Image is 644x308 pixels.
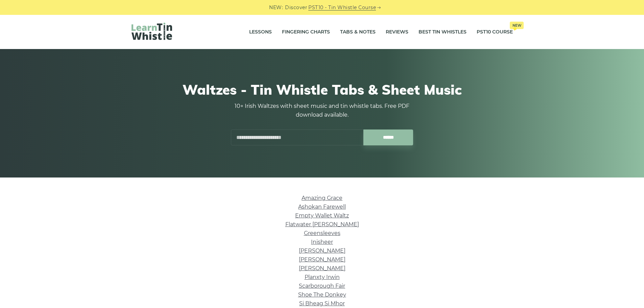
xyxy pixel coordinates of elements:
[298,291,346,298] a: Shoe The Donkey
[299,256,345,263] a: [PERSON_NAME]
[249,24,272,41] a: Lessons
[231,102,413,119] p: 10+ Irish Waltzes with sheet music and tin whistle tabs. Free PDF download available.
[295,212,349,219] a: Empty Wallet Waltz
[282,24,330,41] a: Fingering Charts
[285,221,359,228] a: Flatwater [PERSON_NAME]
[340,24,376,41] a: Tabs & Notes
[477,24,513,41] a: PST10 CourseNew
[299,265,345,271] a: [PERSON_NAME]
[510,22,524,29] span: New
[298,204,346,210] a: Ashokan Farewell
[311,239,333,245] a: Inisheer
[304,230,340,236] a: Greensleeves
[132,23,172,40] img: LearnTinWhistle.com
[386,24,408,41] a: Reviews
[305,274,340,280] a: Planxty Irwin
[302,195,342,201] a: Amazing Grace
[299,283,345,289] a: Scarborough Fair
[419,24,467,41] a: Best Tin Whistles
[132,81,513,98] h1: Waltzes - Tin Whistle Tabs & Sheet Music
[299,300,345,307] a: Si­ Bheag Si­ Mhor
[299,247,345,254] a: [PERSON_NAME]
